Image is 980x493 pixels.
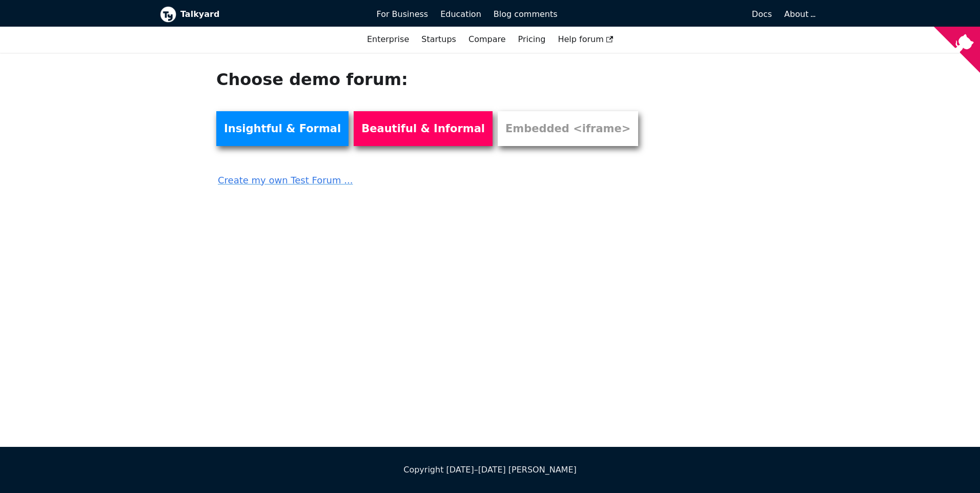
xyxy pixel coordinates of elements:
span: For Business [377,9,428,19]
b: Talkyard [180,8,362,21]
a: About [784,9,814,19]
a: Enterprise [361,31,415,48]
img: Talkyard logo [160,6,176,23]
a: Docs [564,6,779,23]
a: Talkyard logoTalkyard [160,6,362,23]
span: Help forum [558,34,613,44]
span: Education [440,9,481,19]
a: Compare [468,34,506,44]
a: For Business [371,6,435,23]
a: Help forum [552,31,619,48]
a: Startups [415,31,462,48]
span: Blog comments [494,9,558,19]
a: Create my own Test Forum ... [216,166,651,188]
span: Docs [752,9,772,19]
a: Beautiful & Informal [354,111,493,146]
a: Pricing [512,31,552,48]
div: Copyright [DATE]–[DATE] [PERSON_NAME] [160,463,820,477]
a: Embedded <iframe> [498,111,638,146]
a: Insightful & Formal [216,111,349,146]
a: Blog comments [487,6,564,23]
a: Education [434,6,487,23]
h1: Choose demo forum: [216,69,651,90]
